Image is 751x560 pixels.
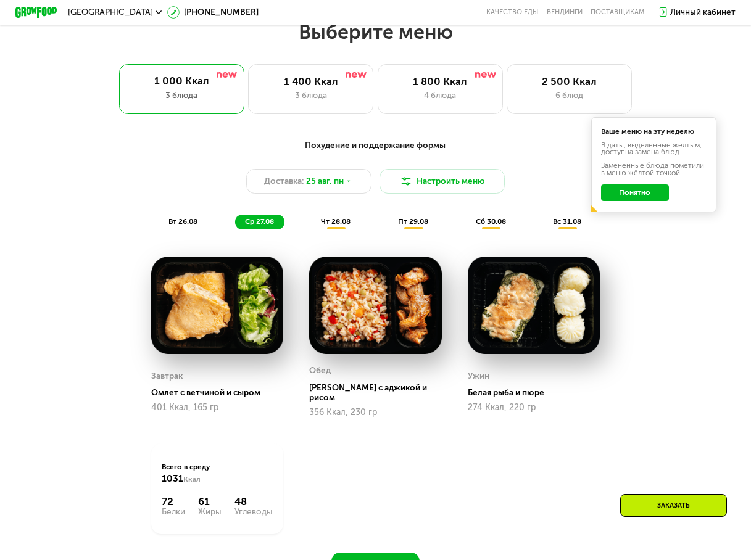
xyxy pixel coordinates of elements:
[553,217,581,226] span: вс 31.08
[67,139,684,152] div: Похудение и поддержание формы
[198,508,222,516] div: Жиры
[259,89,362,102] div: 3 блюда
[601,162,707,177] div: Заменённые блюда пометили в меню жёлтой точкой.
[162,508,185,516] div: Белки
[468,403,600,413] div: 274 Ккал, 220 гр
[309,408,441,418] div: 356 Ккал, 230 гр
[389,89,492,102] div: 4 блюда
[601,128,707,136] div: Ваше меню на эту неделю
[259,75,362,88] div: 1 400 Ккал
[245,217,274,226] span: ср 27.08
[130,89,234,102] div: 3 блюда
[398,217,428,226] span: пт 29.08
[601,184,669,201] button: Понятно
[151,403,283,413] div: 401 Ккал, 165 гр
[380,169,505,194] button: Настроить меню
[486,8,538,17] a: Качество еды
[151,368,183,384] div: Завтрак
[162,462,273,485] div: Всего в среду
[198,495,222,508] div: 61
[309,363,331,378] div: Обед
[468,368,489,384] div: Ужин
[234,495,273,508] div: 48
[162,473,183,484] span: 1031
[151,388,292,398] div: Омлет с ветчиной и сыром
[306,175,344,187] span: 25 авг, пн
[321,217,351,226] span: чт 28.08
[518,89,621,102] div: 6 блюд
[68,8,153,17] span: [GEOGRAPHIC_DATA]
[670,6,736,19] div: Личный кабинет
[620,494,727,517] div: Заказать
[162,495,185,508] div: 72
[264,175,304,187] span: Доставка:
[167,6,259,19] a: [PHONE_NUMBER]
[518,75,621,88] div: 2 500 Ккал
[130,75,234,87] div: 1 000 Ккал
[547,8,583,17] a: Вендинги
[591,8,644,17] div: поставщикам
[234,508,273,516] div: Углеводы
[168,217,197,226] span: вт 26.08
[601,142,707,157] div: В даты, выделенные желтым, доступна замена блюд.
[309,383,450,404] div: [PERSON_NAME] с аджикой и рисом
[389,75,492,88] div: 1 800 Ккал
[183,475,201,484] span: Ккал
[33,20,718,44] h2: Выберите меню
[476,217,506,226] span: сб 30.08
[468,388,608,398] div: Белая рыба и пюре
